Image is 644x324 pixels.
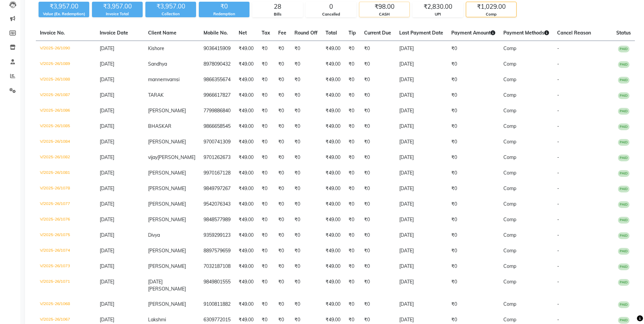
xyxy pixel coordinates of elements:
[360,150,395,165] td: ₹0
[360,181,395,196] td: ₹0
[395,103,447,119] td: [DATE]
[148,61,167,67] span: Sandhya
[618,155,629,161] span: PAID
[148,279,186,292] span: [DATE][PERSON_NAME]
[503,123,516,129] span: Comp
[274,259,290,274] td: ₹0
[413,2,463,11] div: ₹2,830.00
[148,45,164,51] span: Kishore
[618,279,629,286] span: PAID
[290,150,321,165] td: ₹0
[344,297,360,312] td: ₹0
[199,228,235,243] td: 9359299123
[618,263,629,270] span: PAID
[274,41,290,57] td: ₹0
[235,41,258,57] td: ₹49.00
[274,88,290,103] td: ₹0
[395,134,447,150] td: [DATE]
[344,228,360,243] td: ₹0
[618,46,629,52] span: PAID
[199,103,235,119] td: 7799886840
[199,165,235,181] td: 9970167128
[557,108,559,114] span: -
[235,56,258,72] td: ₹49.00
[100,30,128,36] span: Invoice Date
[100,108,114,114] span: [DATE]
[321,228,344,243] td: ₹49.00
[503,76,516,83] span: Comp
[364,30,391,36] span: Current Due
[321,56,344,72] td: ₹49.00
[36,165,96,181] td: V/2025-26/1081
[148,154,158,160] span: vijay
[290,297,321,312] td: ₹0
[326,30,337,36] span: Total
[278,30,286,36] span: Fee
[274,181,290,196] td: ₹0
[235,196,258,212] td: ₹49.00
[36,196,96,212] td: V/2025-26/1077
[199,2,249,11] div: ₹0
[235,297,258,312] td: ₹49.00
[395,274,447,297] td: [DATE]
[199,297,235,312] td: 9100811882
[274,228,290,243] td: ₹0
[557,185,559,191] span: -
[235,259,258,274] td: ₹49.00
[321,103,344,119] td: ₹49.00
[466,11,516,17] div: Comp
[258,134,274,150] td: ₹0
[447,228,499,243] td: ₹0
[503,30,549,36] span: Payment Methods
[253,2,303,11] div: 28
[557,216,559,223] span: -
[235,150,258,165] td: ₹49.00
[618,92,629,99] span: PAID
[321,134,344,150] td: ₹49.00
[36,181,96,196] td: V/2025-26/1078
[148,139,186,145] span: [PERSON_NAME]
[395,88,447,103] td: [DATE]
[557,154,559,160] span: -
[344,181,360,196] td: ₹0
[290,212,321,228] td: ₹0
[199,72,235,88] td: 9866355674
[306,2,356,11] div: 0
[100,92,114,98] span: [DATE]
[321,212,344,228] td: ₹49.00
[321,165,344,181] td: ₹49.00
[92,11,143,17] div: Invoice Total
[290,56,321,72] td: ₹0
[148,123,171,129] span: BHASKAR
[274,196,290,212] td: ₹0
[503,108,516,114] span: Comp
[274,56,290,72] td: ₹0
[360,274,395,297] td: ₹0
[290,274,321,297] td: ₹0
[503,61,516,67] span: Comp
[395,181,447,196] td: [DATE]
[294,30,317,36] span: Round Off
[447,103,499,119] td: ₹0
[344,243,360,259] td: ₹0
[36,274,96,297] td: V/2025-26/1071
[413,11,463,17] div: UPI
[395,228,447,243] td: [DATE]
[557,76,559,83] span: -
[100,279,114,285] span: [DATE]
[148,185,186,191] span: [PERSON_NAME]
[36,212,96,228] td: V/2025-26/1076
[557,61,559,67] span: -
[503,185,516,191] span: Comp
[36,259,96,274] td: V/2025-26/1073
[145,11,196,17] div: Collection
[616,30,631,36] span: Status
[344,259,360,274] td: ₹0
[618,248,629,255] span: PAID
[39,11,89,17] div: Value (Ex. Redemption)
[258,297,274,312] td: ₹0
[344,212,360,228] td: ₹0
[618,186,629,192] span: PAID
[447,134,499,150] td: ₹0
[100,45,114,51] span: [DATE]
